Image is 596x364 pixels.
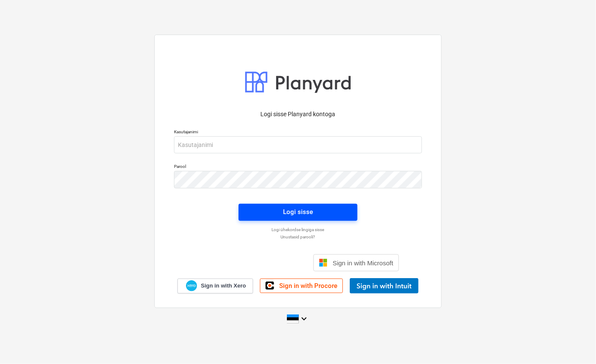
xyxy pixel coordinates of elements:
[333,259,393,267] span: Sign in with Microsoft
[174,110,422,119] p: Logi sisse Planyard kontoga
[279,282,337,290] span: Sign in with Procore
[174,164,422,171] p: Parool
[239,204,357,221] button: Logi sisse
[174,136,422,153] input: Kasutajanimi
[186,280,197,292] img: Xero logo
[193,253,311,272] iframe: Sisselogimine Google'i nupu abil
[299,314,309,324] i: keyboard_arrow_down
[553,323,596,364] iframe: Chat Widget
[260,279,343,293] a: Sign in with Procore
[177,279,254,294] a: Sign in with Xero
[170,227,426,232] a: Logi ühekordse lingiga sisse
[319,258,328,267] img: Microsoft logo
[201,282,246,290] span: Sign in with Xero
[283,206,313,217] div: Logi sisse
[170,234,426,240] a: Unustasid parooli?
[174,129,422,136] p: Kasutajanimi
